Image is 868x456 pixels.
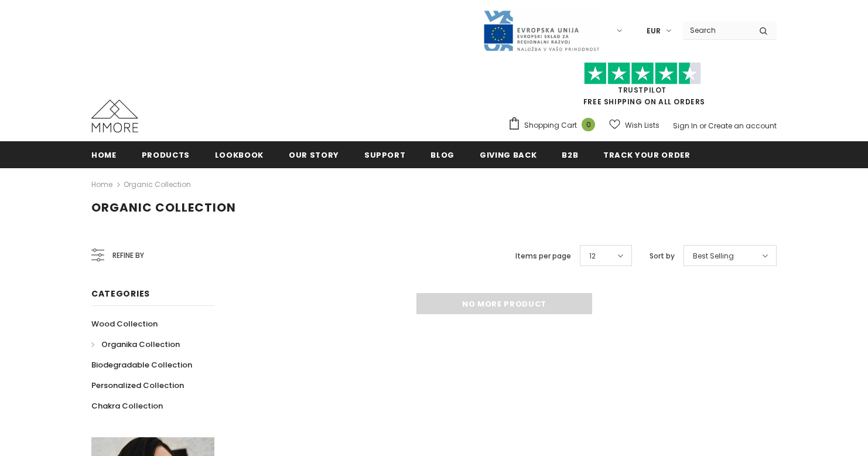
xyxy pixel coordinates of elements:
[430,141,454,168] a: Blog
[91,380,184,391] span: Personalized Collection
[430,149,454,161] span: Blog
[142,149,190,161] span: Products
[483,25,600,35] a: Javni Razpis
[91,100,138,132] img: MMORE Cases
[364,141,406,168] a: support
[91,314,158,334] a: Wood Collection
[673,121,698,131] a: Sign In
[91,149,117,161] span: Home
[364,149,406,161] span: support
[480,141,536,168] a: Giving back
[480,149,536,161] span: Giving back
[708,121,777,131] a: Create an account
[524,120,577,131] span: Shopping Cart
[584,62,701,85] img: Trust Pilot Stars
[91,141,117,168] a: Home
[91,359,192,370] span: Biodegradable Collection
[91,288,150,300] span: Categories
[618,85,667,95] a: Trustpilot
[699,121,706,131] span: or
[101,339,180,350] span: Organika Collection
[91,400,163,411] span: Chakra Collection
[124,179,191,189] a: Organic Collection
[693,250,734,262] span: Best Selling
[609,115,659,135] a: Wish Lists
[91,178,112,192] a: Home
[603,149,690,161] span: Track your order
[91,396,163,416] a: Chakra Collection
[142,141,190,168] a: Products
[215,149,264,161] span: Lookbook
[647,25,661,37] span: EUR
[582,118,595,131] span: 0
[91,334,180,355] a: Organika Collection
[112,249,144,262] span: Refine by
[91,199,236,216] span: Organic Collection
[508,67,777,107] span: FREE SHIPPING ON ALL ORDERS
[603,141,690,168] a: Track your order
[91,355,192,375] a: Biodegradable Collection
[91,318,158,329] span: Wood Collection
[683,22,750,39] input: Search Site
[289,141,339,168] a: Our Story
[589,250,596,262] span: 12
[650,250,675,262] label: Sort by
[215,141,264,168] a: Lookbook
[515,250,571,262] label: Items per page
[562,149,578,161] span: B2B
[562,141,578,168] a: B2B
[289,149,339,161] span: Our Story
[508,117,601,134] a: Shopping Cart 0
[483,9,600,52] img: Javni Razpis
[625,120,659,131] span: Wish Lists
[91,375,184,396] a: Personalized Collection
